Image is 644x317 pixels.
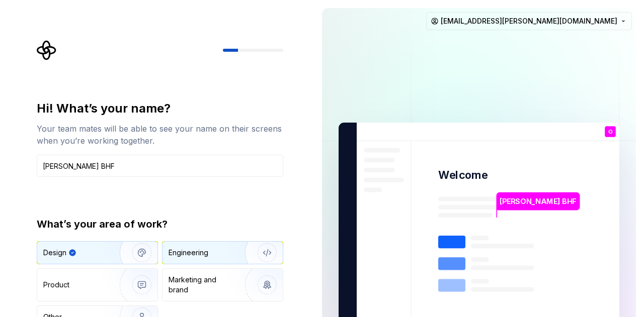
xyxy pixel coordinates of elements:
button: [EMAIL_ADDRESS][PERSON_NAME][DOMAIN_NAME] [426,12,632,30]
p: O [608,129,613,135]
div: Your team mates will be able to see your name on their screens when you’re working together. [37,123,283,147]
input: Han Solo [37,155,283,177]
div: Marketing and brand [169,275,236,295]
svg: Supernova Logo [37,40,57,60]
div: What’s your area of work? [37,217,283,231]
p: [PERSON_NAME] BHF [500,196,576,207]
div: Hi! What’s your name? [37,100,283,117]
span: [EMAIL_ADDRESS][PERSON_NAME][DOMAIN_NAME] [441,16,617,26]
div: Design [43,248,66,258]
div: Product [43,280,69,290]
p: Welcome [438,168,488,182]
div: Engineering [169,248,208,258]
